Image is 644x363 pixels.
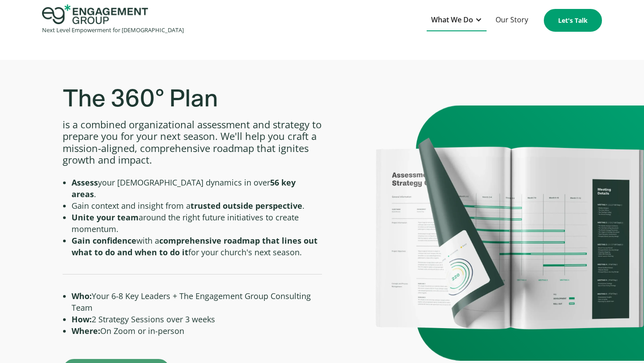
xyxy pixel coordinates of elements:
a: Our Story [491,9,533,31]
strong: 56 key areas [72,177,296,199]
div: What We Do [427,9,487,31]
li: On Zoom or in-person [72,325,322,337]
strong: Gain confidence [72,235,136,246]
strong: comprehensive roadmap that lines out what to do and when to do it [72,235,318,257]
strong: How: [72,314,92,325]
li: 2 Strategy Sessions over 3 weeks [72,313,322,325]
div: Next Level Empowerment for [DEMOGRAPHIC_DATA] [42,24,184,36]
img: Engagement Group Logo Icon [42,4,148,24]
li: Gain context and insight from a . [72,200,322,211]
img: A printed document showcasing a plan that covers a full 360 degree assessment in 56 key areas of ... [376,137,644,329]
div: What We Do [431,14,473,26]
p: is a combined organizational assessment and strategy to prepare you for your next season. We'll h... [63,118,322,166]
strong: Assess [72,177,98,188]
span: Organization [196,36,241,46]
li: around the right future initiatives to create momentum. [72,211,322,235]
li: Your 6-8 Key Leaders + The Engagement Group Consulting Team [72,290,322,313]
li: your [DEMOGRAPHIC_DATA] dynamics in over . [72,177,322,200]
li: with a for your church's next season. ‍ [72,235,322,270]
strong: trusted outside perspective [191,200,302,211]
strong: Where: [72,325,100,336]
a: home [42,4,184,36]
span: Phone number [196,73,247,83]
h3: The 360° Plan [63,84,322,114]
a: Let's Talk [544,9,602,32]
strong: Unite your team [72,212,139,223]
strong: Who: [72,291,92,301]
